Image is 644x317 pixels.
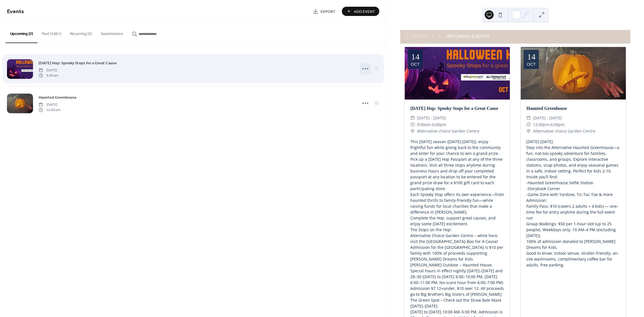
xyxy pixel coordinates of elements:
[533,121,549,128] span: 12:00pm
[39,68,58,73] span: [DATE]
[39,73,58,78] span: 9:00 am
[521,105,626,112] div: Haunted Greenhouse
[410,115,415,121] div: ​
[354,9,375,15] span: Add Event
[527,53,536,61] div: 14
[39,94,77,101] a: Haunted Greenhouse
[66,23,96,42] button: Recurring (2)
[432,121,446,128] span: 6:00pm
[39,107,60,112] span: 12:00 pm
[527,62,536,66] div: Oct
[309,7,340,16] a: Export
[417,128,479,134] span: Alternative choice Garden Centre
[37,23,66,42] button: Past (100+)
[96,23,127,42] button: Submissions
[410,121,415,128] div: ​
[526,121,531,128] div: ​
[446,33,489,40] div: UPCOMING EVENTS
[526,128,531,134] div: ​
[526,115,531,121] div: ​
[6,23,37,43] button: Upcoming (2)
[431,121,432,128] span: -
[533,128,595,134] span: Alternative choice Garden Centre
[39,102,60,107] span: [DATE]
[411,62,420,66] div: Oct
[549,121,551,128] span: -
[321,9,335,15] span: Export
[7,6,24,17] span: Events
[417,115,446,121] span: [DATE] - [DATE]
[405,105,510,112] div: [DATE] Hop: Spooky Stops for a Great Cause
[417,121,431,128] span: 9:00am
[39,60,117,66] span: [DATE] Hop: Spooky Stops for a Great Cause
[533,115,562,121] span: [DATE] - [DATE]
[411,53,420,61] div: 14
[342,7,379,16] button: Add Event
[410,128,415,134] div: ​
[521,139,626,268] div: [DATE]-[DATE] Step into the Alternative Haunted Greenhouse—a fun, not-too-spooky adventure for fa...
[551,121,565,128] span: 6:00pm
[39,60,117,66] a: [DATE] Hop: Spooky Stops for a Great Cause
